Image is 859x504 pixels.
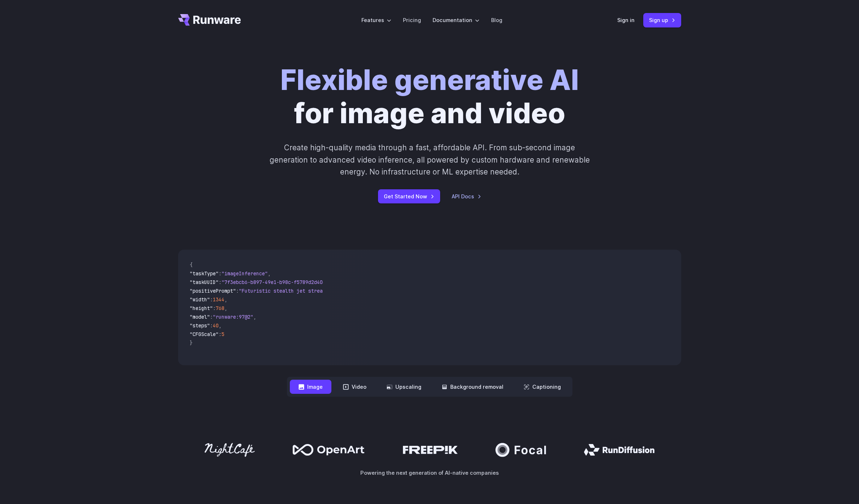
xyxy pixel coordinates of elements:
[378,380,430,394] button: Upscaling
[190,270,219,277] span: "taskType"
[213,296,224,303] span: 1344
[253,314,256,320] span: ,
[190,331,219,337] span: "CFGScale"
[290,380,331,394] button: Image
[219,279,222,285] span: :
[190,288,236,294] span: "positivePrompt"
[210,322,213,329] span: :
[452,192,481,201] a: API Docs
[190,296,210,303] span: "width"
[361,16,391,24] label: Features
[190,314,210,320] span: "model"
[213,322,219,329] span: 40
[219,270,222,277] span: :
[190,340,193,346] span: }
[269,142,590,178] p: Create high-quality media through a fast, affordable API. From sub-second image generation to adv...
[239,288,502,294] span: "Futuristic stealth jet streaking through a neon-lit cityscape with glowing purple exhaust"
[433,16,480,24] label: Documentation
[236,288,239,294] span: :
[491,16,502,24] a: Blog
[224,296,227,303] span: ,
[190,262,193,268] span: {
[190,279,219,285] span: "taskUUID"
[433,380,512,394] button: Background removal
[178,14,241,26] a: Go to /
[378,189,440,203] a: Get Started Now
[210,314,213,320] span: :
[210,296,213,303] span: :
[222,279,331,285] span: "7f3ebcb6-b897-49e1-b98c-f5789d2d40d7"
[268,270,271,277] span: ,
[219,322,222,329] span: ,
[219,331,222,337] span: :
[213,314,253,320] span: "runware:97@2"
[222,270,268,277] span: "imageInference"
[178,469,681,477] p: Powering the next generation of AI-native companies
[213,305,216,311] span: :
[222,331,224,337] span: 5
[515,380,570,394] button: Captioning
[190,305,213,311] span: "height"
[403,16,421,24] a: Pricing
[216,305,224,311] span: 768
[334,380,375,394] button: Video
[280,63,579,97] strong: Flexible generative AI
[617,16,635,24] a: Sign in
[643,13,681,27] a: Sign up
[190,322,210,329] span: "steps"
[224,305,227,311] span: ,
[280,64,579,130] h1: for image and video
